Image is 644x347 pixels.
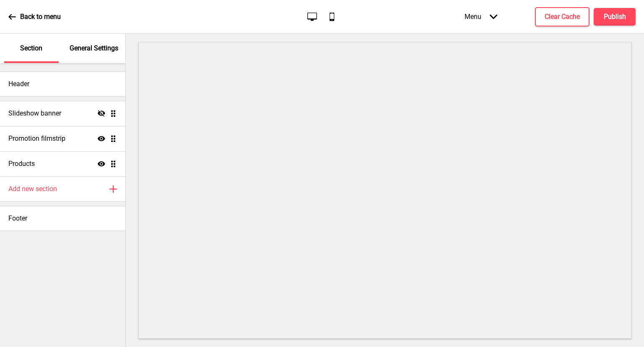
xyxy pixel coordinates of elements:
[8,214,27,223] h4: Footer
[8,134,65,143] h4: Promotion filmstrip
[8,79,29,89] h4: Header
[70,44,118,53] p: General Settings
[535,7,589,26] button: Clear Cache
[545,12,580,21] h4: Clear Cache
[456,4,506,29] div: Menu
[8,5,61,28] a: Back to menu
[8,184,57,194] h4: Add new section
[20,44,42,53] p: Section
[604,12,626,21] h4: Publish
[594,8,636,26] button: Publish
[20,12,61,21] p: Back to menu
[8,109,61,118] h4: Slideshow banner
[8,159,35,168] h4: Products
